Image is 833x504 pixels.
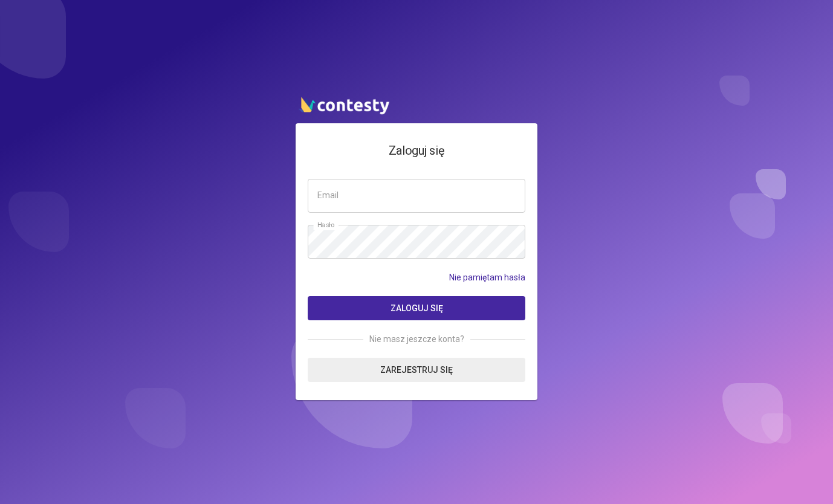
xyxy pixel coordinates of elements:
img: contesty logo [296,92,392,117]
h4: Zaloguj się [308,141,525,160]
a: Nie pamiętam hasła [449,271,525,284]
span: Nie masz jeszcze konta? [363,332,470,346]
a: Zarejestruj się [308,358,525,382]
button: Zaloguj się [308,296,525,320]
span: Zaloguj się [391,303,443,313]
